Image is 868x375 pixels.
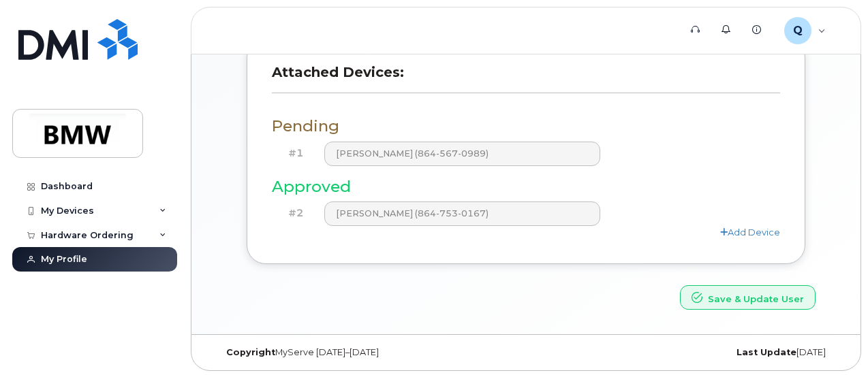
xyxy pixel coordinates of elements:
[282,148,304,159] h4: #1
[630,347,836,358] div: [DATE]
[216,347,422,358] div: MyServe [DATE]–[DATE]
[809,316,858,365] iframe: Messenger Launcher
[272,64,780,93] h3: Attached Devices:
[272,118,780,135] h3: Pending
[282,208,304,219] h4: #2
[793,22,803,39] span: Q
[226,347,275,357] strong: Copyright
[720,227,780,238] a: Add Device
[737,347,796,357] strong: Last Update
[272,178,780,195] h3: Approved
[680,285,816,310] button: Save & Update User
[775,17,835,44] div: QTC7500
